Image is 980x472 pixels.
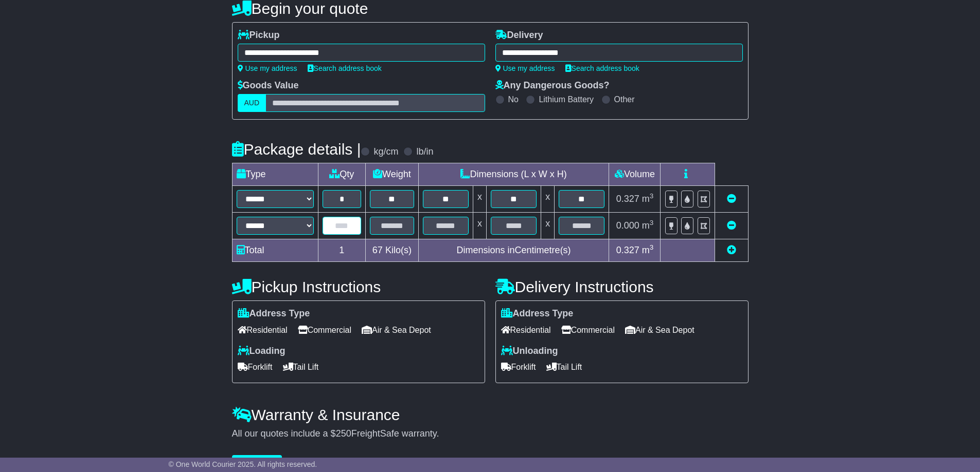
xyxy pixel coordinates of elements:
[416,146,433,158] label: lb/in
[232,406,749,423] h4: Warranty & Insurance
[642,245,654,255] span: m
[501,346,558,357] label: Unloading
[546,359,582,375] span: Tail Lift
[318,239,366,262] td: 1
[238,30,280,41] label: Pickup
[495,30,543,41] label: Delivery
[283,359,319,375] span: Tail Lift
[501,322,551,338] span: Residential
[727,245,736,255] a: Add new item
[298,322,351,338] span: Commercial
[238,80,299,91] label: Goods Value
[238,308,310,319] label: Address Type
[495,64,555,72] a: Use my address
[539,95,594,104] label: Lithium Battery
[238,322,288,338] span: Residential
[366,239,419,262] td: Kilo(s)
[232,141,361,158] h4: Package details |
[232,239,318,262] td: Total
[614,95,635,104] label: Other
[232,428,749,440] div: All our quotes include a $ FreightSafe warranty.
[238,94,266,112] label: AUD
[473,186,486,213] td: x
[308,64,382,72] a: Search address book
[541,186,555,213] td: x
[541,213,555,239] td: x
[362,322,431,338] span: Air & Sea Depot
[508,95,519,104] label: No
[501,359,536,375] span: Forklift
[372,245,383,255] span: 67
[650,219,654,226] sup: 3
[336,428,351,439] span: 250
[642,194,654,204] span: m
[727,220,736,231] a: Remove this item
[625,322,694,338] span: Air & Sea Depot
[495,80,610,91] label: Any Dangerous Goods?
[418,239,609,262] td: Dimensions in Centimetre(s)
[318,163,366,186] td: Qty
[238,359,273,375] span: Forklift
[495,278,749,295] h4: Delivery Instructions
[650,243,654,251] sup: 3
[418,163,609,186] td: Dimensions (L x W x H)
[616,220,639,231] span: 0.000
[232,163,318,186] td: Type
[609,163,661,186] td: Volume
[232,278,485,295] h4: Pickup Instructions
[565,64,639,72] a: Search address book
[169,460,317,468] span: © One World Courier 2025. All rights reserved.
[238,346,286,357] label: Loading
[642,220,654,231] span: m
[238,64,297,72] a: Use my address
[650,192,654,200] sup: 3
[373,146,398,158] label: kg/cm
[561,322,615,338] span: Commercial
[501,308,574,319] label: Address Type
[473,213,486,239] td: x
[616,245,639,255] span: 0.327
[366,163,419,186] td: Weight
[616,194,639,204] span: 0.327
[727,194,736,204] a: Remove this item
